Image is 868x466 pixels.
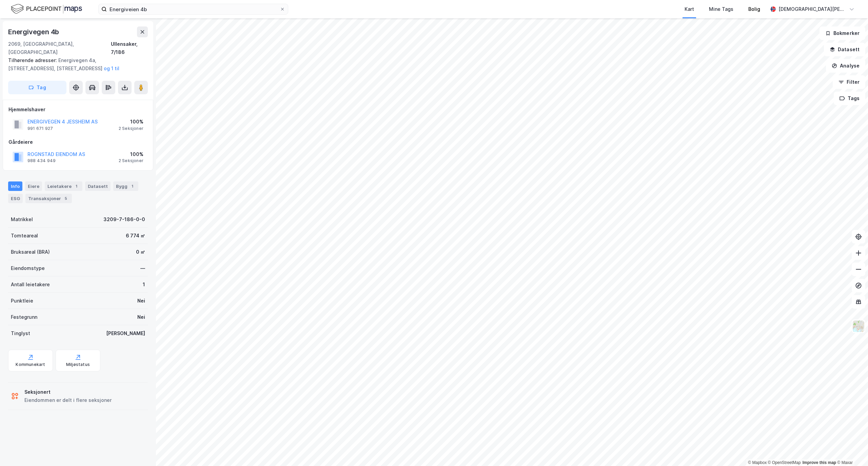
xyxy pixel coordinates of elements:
div: Bolig [748,5,760,13]
div: Festegrunn [11,313,37,321]
div: Miljøstatus [66,362,90,367]
div: 100% [119,150,143,158]
input: Søk på adresse, matrikkel, gårdeiere, leietakere eller personer [107,4,280,14]
div: Seksjonert [24,388,112,396]
div: Kontrollprogram for chat [834,433,868,466]
div: Tomteareal [11,232,38,240]
button: Bokmerker [820,26,865,40]
div: Mine Tags [709,5,733,13]
button: Datasett [824,43,865,56]
div: Gårdeiere [8,138,147,146]
a: OpenStreetMap [768,460,801,465]
button: Filter [833,75,865,89]
div: [PERSON_NAME] [106,329,145,337]
div: 0 ㎡ [136,248,145,256]
div: Bruksareal (BRA) [11,248,50,256]
div: [DEMOGRAPHIC_DATA][PERSON_NAME] [778,5,846,13]
div: Info [8,181,22,191]
button: Tag [8,81,66,94]
div: Nei [137,313,145,321]
div: Matrikkel [11,215,33,224]
div: Antall leietakere [11,280,50,289]
div: Bygg [113,181,138,191]
div: Kommunekart [16,362,45,367]
div: Energivegen 4b [8,26,60,37]
img: Z [852,320,865,333]
div: 991 671 927 [27,126,53,131]
div: 1 [73,183,80,190]
a: Improve this map [803,460,836,465]
div: Punktleie [11,297,33,305]
div: 100% [119,118,143,126]
div: 6 774 ㎡ [126,232,145,240]
div: 1 [129,183,136,190]
div: 1 [143,280,145,289]
div: Eiendommen er delt i flere seksjoner [24,396,112,404]
div: 2069, [GEOGRAPHIC_DATA], [GEOGRAPHIC_DATA] [8,40,111,56]
div: Transaksjoner [25,194,72,203]
div: Eiendomstype [11,264,45,272]
div: Ullensaker, 7/186 [111,40,148,56]
button: Analyse [826,59,865,73]
div: 2 Seksjoner [119,158,143,163]
div: Eiere [25,181,42,191]
a: Mapbox [748,460,767,465]
div: ESG [8,194,23,203]
div: Tinglyst [11,329,30,337]
div: 5 [62,195,69,202]
span: Tilhørende adresser: [8,57,58,63]
div: — [140,264,145,272]
div: 3209-7-186-0-0 [103,215,145,224]
button: Tags [834,92,865,105]
div: 2 Seksjoner [119,126,143,131]
div: Datasett [85,181,111,191]
img: logo.f888ab2527a4732fd821a326f86c7f29.svg [11,3,82,15]
iframe: Chat Widget [834,433,868,466]
div: Nei [137,297,145,305]
div: Kart [685,5,694,13]
div: Leietakere [45,181,82,191]
div: Hjemmelshaver [8,105,147,114]
div: 988 434 949 [27,158,56,163]
div: Energivegen 4a, [STREET_ADDRESS], [STREET_ADDRESS] [8,56,142,73]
